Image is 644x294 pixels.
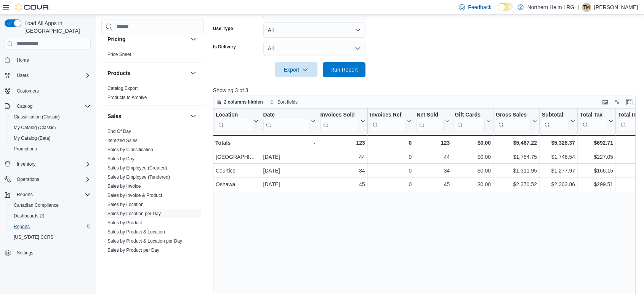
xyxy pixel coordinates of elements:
[14,248,91,257] span: Settings
[14,55,91,65] span: Home
[580,166,613,175] div: $166.15
[107,220,142,225] a: Sales by Product
[8,112,94,122] button: Classification (Classic)
[107,94,147,101] span: Products to Archive
[107,248,159,253] a: Sales by Product per Day
[600,97,609,107] button: Keyboard shortcuts
[2,247,94,258] button: Settings
[15,3,50,11] img: Cova
[417,111,450,131] button: Net Sold
[107,156,135,161] a: Sales by Day
[580,180,613,189] div: $299.51
[11,201,91,210] span: Canadian Compliance
[417,111,444,118] div: Net Sold
[107,211,161,216] a: Sales by Location per Day
[14,102,35,111] button: Catalog
[14,190,91,199] span: Reports
[101,50,204,62] div: Pricing
[14,175,91,184] span: Operations
[11,222,33,231] a: Reports
[216,152,258,161] div: [GEOGRAPHIC_DATA]
[277,99,298,105] span: Sort fields
[320,166,365,175] div: 34
[224,99,263,105] span: 2 columns hidden
[8,133,94,144] button: My Catalog (Beta)
[213,86,640,94] p: Showing 3 of 3
[216,166,258,175] div: Courtice
[107,85,138,91] span: Catalog Export
[496,111,537,131] button: Gross Sales
[8,144,94,154] button: Promotions
[263,22,365,38] button: All
[213,44,236,50] label: Is Delivery
[107,86,138,91] a: Catalog Export
[8,122,94,133] button: My Catalog (Classic)
[370,111,412,131] button: Invoices Ref
[107,184,141,189] a: Sales by Invoice
[370,166,412,175] div: 0
[107,174,170,180] a: Sales by Employee (Tendered)
[625,97,634,107] button: Enter fullscreen
[107,35,187,43] button: Pricing
[107,129,131,134] a: End Of Day
[107,229,165,235] a: Sales by Product & Location
[107,69,187,77] button: Products
[17,57,29,63] span: Home
[14,224,30,230] span: Reports
[11,201,62,210] a: Canadian Compliance
[417,166,450,175] div: 34
[455,138,491,147] div: $0.00
[215,138,258,147] div: Totals
[11,123,91,132] span: My Catalog (Classic)
[11,123,59,132] a: My Catalog (Classic)
[14,86,42,96] a: Customers
[107,156,135,162] span: Sales by Day
[5,51,91,278] nav: Complex example
[101,84,204,105] div: Products
[2,85,94,96] button: Customers
[498,11,498,11] span: Dark Mode
[107,51,131,58] span: Price Sheet
[370,138,412,147] div: 0
[17,103,32,109] span: Catalog
[107,238,182,244] a: Sales by Product & Location per Day
[14,71,32,80] button: Users
[496,111,531,118] div: Gross Sales
[14,175,42,184] button: Operations
[320,111,359,118] div: Invoices Sold
[14,213,44,219] span: Dashboards
[582,3,591,12] div: Trevor Mackenzie
[580,111,607,131] div: Total Tax
[527,3,575,12] p: Northern Helm LRG
[107,165,167,171] a: Sales by Employee (Created)
[2,70,94,81] button: Users
[14,202,59,208] span: Canadian Compliance
[594,3,638,12] p: [PERSON_NAME]
[498,3,514,11] input: Dark Mode
[14,114,60,120] span: Classification (Classic)
[417,152,450,161] div: 44
[107,229,165,235] span: Sales by Product & Location
[14,160,38,169] button: Inventory
[542,111,569,131] div: Subtotal
[14,102,91,111] span: Catalog
[14,56,32,65] a: Home
[17,192,33,198] span: Reports
[189,69,198,78] button: Products
[21,19,91,35] span: Load All Apps in [GEOGRAPHIC_DATA]
[542,111,575,131] button: Subtotal
[263,111,315,131] button: Date
[583,3,590,12] span: TM
[542,180,575,189] div: $2,303.86
[542,138,575,147] div: $5,328.37
[107,165,167,171] span: Sales by Employee (Created)
[263,152,315,161] div: [DATE]
[417,180,450,189] div: 45
[107,95,147,100] a: Products to Archive
[11,144,40,153] a: Promotions
[370,111,405,118] div: Invoices Ref
[320,111,359,131] div: Invoices Sold
[189,112,198,121] button: Sales
[577,3,579,12] p: |
[107,247,159,253] span: Sales by Product per Day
